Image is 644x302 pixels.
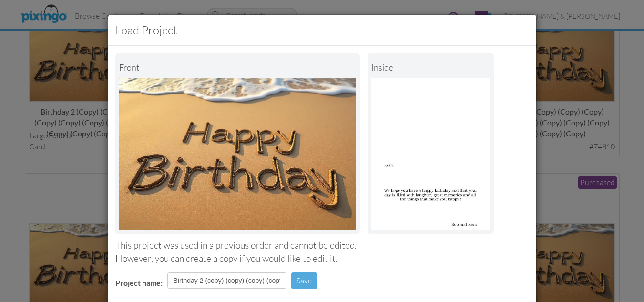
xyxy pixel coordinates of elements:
img: Portrait Image [371,78,490,230]
div: Front [119,57,357,78]
div: However, you can create a copy if you would like to edit it. [115,252,529,265]
label: Project name: [115,278,163,289]
img: Landscape Image [119,78,357,230]
iframe: Chat [644,302,644,302]
div: This project was used in a previous order and cannot be edited. [115,239,529,252]
button: Save [291,272,317,289]
h3: Load Project [115,22,529,38]
div: inside [371,57,490,78]
input: Enter project name [167,272,286,289]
